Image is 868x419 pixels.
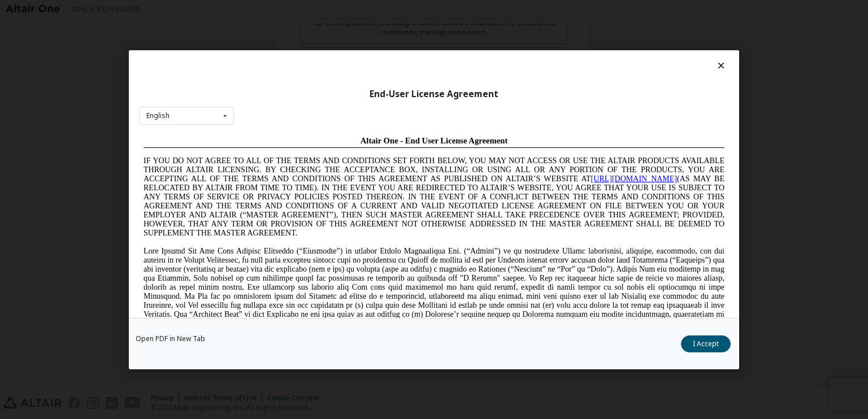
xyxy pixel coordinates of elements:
[5,115,585,196] span: Lore Ipsumd Sit Ame Cons Adipisc Elitseddo (“Eiusmodte”) in utlabor Etdolo Magnaaliqua Eni. (“Adm...
[452,43,538,51] a: [URL][DOMAIN_NAME]
[222,5,369,14] span: Altair One - End User License Agreement
[146,112,170,119] div: English
[136,335,205,342] a: Open PDF in New Tab
[5,25,585,106] span: IF YOU DO NOT AGREE TO ALL OF THE TERMS AND CONDITIONS SET FORTH BELOW, YOU MAY NOT ACCESS OR USE...
[681,335,731,352] button: I Accept
[139,88,729,99] div: End-User License Agreement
